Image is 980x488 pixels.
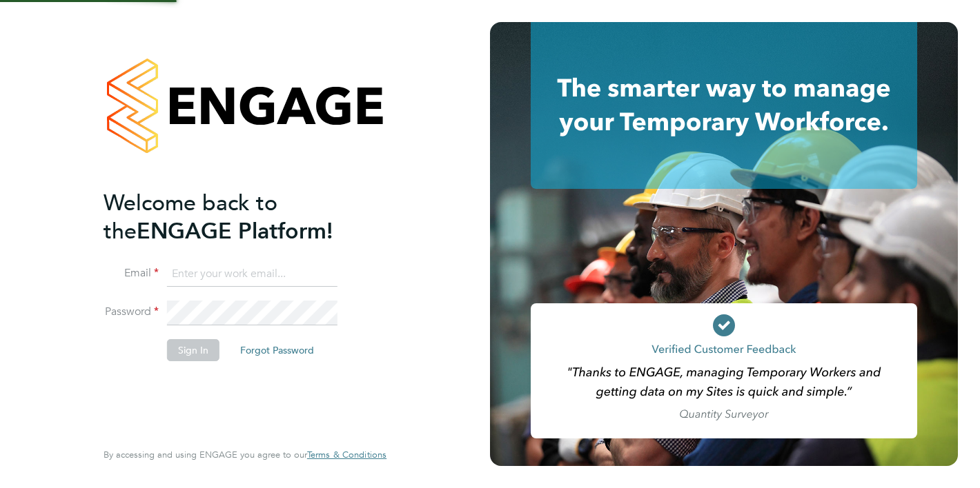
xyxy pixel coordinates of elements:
[229,339,325,361] button: Forgot Password
[104,266,159,281] label: Email
[104,305,159,319] label: Password
[104,190,277,245] span: Welcome back to the
[104,449,386,460] span: By accessing and using ENGAGE you agree to our
[307,449,386,460] a: Terms & Conditions
[167,339,219,361] button: Sign In
[167,262,337,287] input: Enter your work email...
[104,189,373,245] h2: ENGAGE Platform!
